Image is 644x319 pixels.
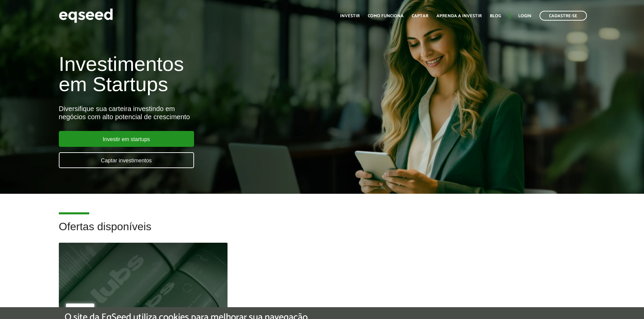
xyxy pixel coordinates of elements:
a: Login [518,14,531,18]
h2: Ofertas disponíveis [59,221,586,243]
div: Diversifique sua carteira investindo em negócios com alto potencial de crescimento [59,105,371,121]
a: Captar [412,14,428,18]
a: Investir em startups [59,131,194,147]
a: Captar investimentos [59,152,194,168]
a: Como funciona [368,14,404,18]
a: Aprenda a investir [436,14,482,18]
a: Investir [340,14,360,18]
img: EqSeed [59,7,113,25]
h1: Investimentos em Startups [59,54,371,95]
a: Cadastre-se [540,11,587,21]
a: Blog [490,14,501,18]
